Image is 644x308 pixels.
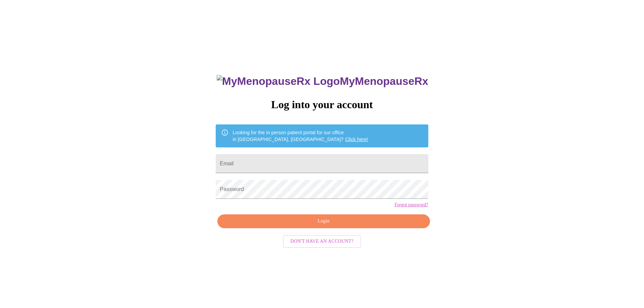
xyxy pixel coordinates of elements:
img: MyMenopauseRx Logo [217,75,340,88]
h3: MyMenopauseRx [217,75,428,88]
span: Don't have an account? [290,237,354,246]
div: Looking for the in person patient portal for our office in [GEOGRAPHIC_DATA], [GEOGRAPHIC_DATA]? [233,126,368,145]
a: Don't have an account? [281,238,363,244]
button: Don't have an account? [283,235,361,248]
span: Login [225,217,422,226]
h3: Log into your account [216,98,428,111]
button: Login [217,214,430,228]
a: Forgot password? [395,202,428,208]
a: Click here! [345,137,368,142]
